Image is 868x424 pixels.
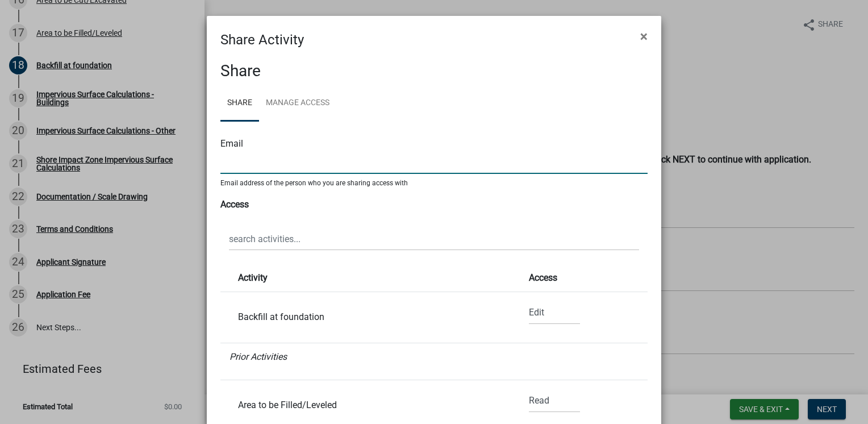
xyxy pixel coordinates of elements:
[229,351,287,362] i: Prior Activities
[229,401,502,410] div: Area to be Filled/Leveled
[640,28,648,44] span: ×
[220,85,259,122] a: Share
[220,199,249,210] strong: Access
[631,20,657,52] button: Close
[238,272,268,283] strong: Activity
[220,30,304,50] h4: Share Activity
[529,272,557,283] strong: Access
[220,179,408,187] sub: Email address of the person who you are sharing access with
[259,85,336,122] a: Manage Access
[229,227,639,251] input: search activities...
[220,61,648,81] h3: Share
[220,137,648,151] div: Email
[229,313,502,322] div: Backfill at foundation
